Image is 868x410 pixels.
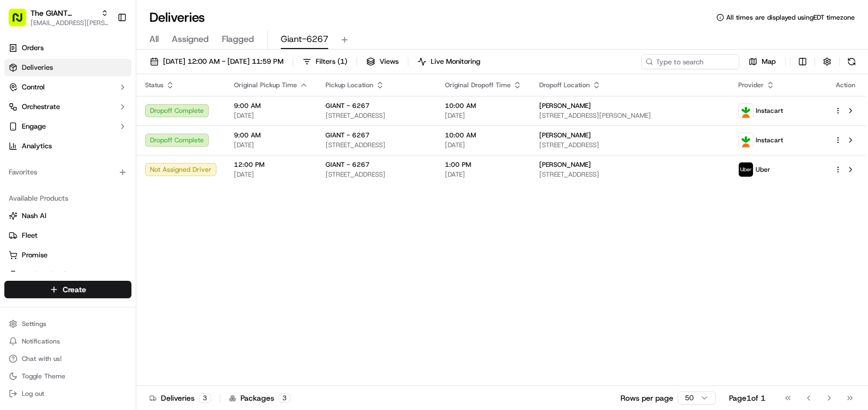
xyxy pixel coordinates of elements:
[22,141,52,151] span: Analytics
[163,57,284,67] span: [DATE] 12:00 AM - [DATE] 11:59 PM
[325,131,370,140] span: GIANT - 6267
[325,101,370,110] span: GIANT - 6267
[431,57,480,67] span: Live Monitoring
[744,54,781,69] button: Map
[149,9,205,26] h1: Deliveries
[31,8,97,19] button: The GIANT Company
[4,351,131,366] button: Chat with us!
[4,386,131,401] button: Log out
[445,160,522,169] span: 1:00 PM
[9,231,127,240] a: Fleet
[539,81,590,89] span: Dropoff Location
[539,101,591,110] span: [PERSON_NAME]
[22,102,60,112] span: Orchestrate
[4,281,131,298] button: Create
[149,33,159,46] span: All
[739,162,753,177] img: profile_uber_ahold_partner.png
[22,82,45,92] span: Control
[199,393,211,403] div: 3
[539,160,591,169] span: [PERSON_NAME]
[756,165,770,174] span: Uber
[4,316,131,331] button: Settings
[413,54,485,69] button: Live Monitoring
[4,137,131,155] a: Analytics
[361,54,403,69] button: Views
[325,111,427,120] span: [STREET_ADDRESS]
[739,104,753,118] img: profile_instacart_ahold_partner.png
[145,81,164,89] span: Status
[4,207,131,225] button: Nash AI
[539,170,721,179] span: [STREET_ADDRESS]
[4,59,131,76] a: Deliveries
[445,81,511,89] span: Original Dropoff Time
[4,369,131,384] button: Toggle Theme
[22,63,53,73] span: Deliveries
[4,190,131,207] div: Available Products
[9,211,127,221] a: Nash AI
[234,170,308,179] span: [DATE]
[539,131,591,140] span: [PERSON_NAME]
[4,4,113,31] button: The GIANT Company[EMAIL_ADDRESS][PERSON_NAME][DOMAIN_NAME]
[641,54,739,69] input: Type to search
[22,337,60,346] span: Notifications
[4,227,131,244] button: Fleet
[539,141,721,149] span: [STREET_ADDRESS]
[172,33,209,46] span: Assigned
[9,270,127,280] a: Product Catalog
[4,98,131,116] button: Orchestrate
[4,39,131,57] a: Orders
[325,81,373,89] span: Pickup Location
[756,106,783,115] span: Instacart
[281,33,328,46] span: Giant-6267
[22,211,46,221] span: Nash AI
[4,334,131,349] button: Notifications
[22,43,44,53] span: Orders
[739,133,753,147] img: profile_instacart_ahold_partner.png
[756,136,783,144] span: Instacart
[4,164,131,181] div: Favorites
[762,57,776,67] span: Map
[445,131,522,140] span: 10:00 AM
[325,170,427,179] span: [STREET_ADDRESS]
[325,141,427,149] span: [STREET_ADDRESS]
[9,250,127,260] a: Promise
[234,81,297,89] span: Original Pickup Time
[4,79,131,96] button: Control
[4,246,131,264] button: Promise
[738,81,764,89] span: Provider
[234,160,308,169] span: 12:00 PM
[445,170,522,179] span: [DATE]
[22,122,46,131] span: Engage
[145,54,288,69] button: [DATE] 12:00 AM - [DATE] 11:59 PM
[63,284,86,295] span: Create
[31,19,108,27] button: [EMAIL_ADDRESS][PERSON_NAME][DOMAIN_NAME]
[149,393,211,403] div: Deliveries
[4,118,131,135] button: Engage
[445,101,522,110] span: 10:00 AM
[22,389,44,398] span: Log out
[729,393,765,403] div: Page 1 of 1
[445,141,522,149] span: [DATE]
[726,13,855,22] span: All times are displayed using EDT timezone
[22,250,47,260] span: Promise
[22,372,65,381] span: Toggle Theme
[620,393,673,403] p: Rows per page
[844,54,859,69] button: Refresh
[234,141,308,149] span: [DATE]
[222,33,254,46] span: Flagged
[445,111,522,120] span: [DATE]
[234,131,308,140] span: 9:00 AM
[325,160,370,169] span: GIANT - 6267
[22,354,62,363] span: Chat with us!
[337,57,347,67] span: ( 1 )
[316,57,347,67] span: Filters
[834,81,857,89] div: Action
[379,57,399,67] span: Views
[279,393,291,403] div: 3
[234,111,308,120] span: [DATE]
[298,54,352,69] button: Filters(1)
[22,270,74,280] span: Product Catalog
[539,111,721,120] span: [STREET_ADDRESS][PERSON_NAME]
